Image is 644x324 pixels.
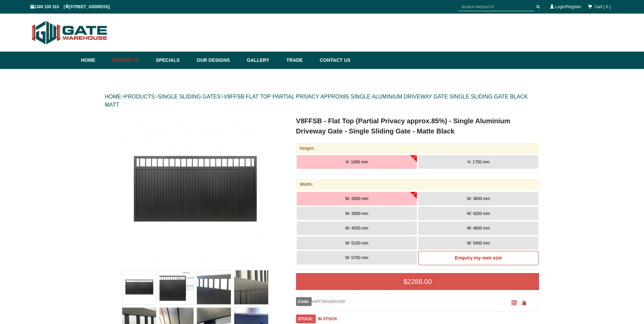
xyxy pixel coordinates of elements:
span: Code: [296,297,312,306]
span: H: 1450 mm [346,160,368,164]
div: V8FFSB14503300 [296,297,499,306]
img: V8FFSB - Flat Top (Partial Privacy approx.85%) - Single Aluminium Driveway Gate - Single Sliding ... [160,270,194,304]
img: V8FFSB - Flat Top (Partial Privacy approx.85%) - Single Aluminium Driveway Gate - Single Sliding ... [197,270,231,304]
img: V8FFSB - Flat Top (Partial Privacy approx.85%) - Single Aluminium Driveway Gate - Single Sliding ... [122,270,156,304]
span: W: 5100 mm [345,241,368,246]
a: V8FFSB - Flat Top (Partial Privacy approx.85%) - Single Aluminium Driveway Gate - Single Sliding ... [106,116,285,265]
a: Specials [152,52,193,69]
div: $ [296,273,539,290]
span: W: 3900 mm [345,211,368,216]
button: W: 3900 mm [297,207,417,220]
h1: V8FFSB - Flat Top (Partial Privacy approx.85%) - Single Aluminium Driveway Gate - Single Sliding ... [296,116,539,136]
button: W: 4500 mm [297,221,417,235]
button: H: 1700 mm [418,155,538,169]
a: SINGLE SLIDING GATES [158,94,221,100]
a: PRODUCTS [124,94,155,100]
button: W: 4200 mm [418,207,538,220]
span: W: 4500 mm [345,226,368,231]
span: W: 3600 mm [467,196,490,201]
span: Cart ( 0 ) [594,4,610,9]
a: HOME [105,94,121,100]
span: W: 3300 mm [345,196,368,201]
a: V8FFSB FLAT TOP PARTIAL PRIVACY APPROX85 SINGLE ALUMINIUM DRIVEWAY GATE SINGLE SLIDING GATE BLACK... [105,94,528,108]
a: Trade [283,52,316,69]
a: Login/Register [555,4,581,9]
a: Products [109,52,153,69]
a: Enquiry my own size [418,251,538,265]
span: W: 4200 mm [467,211,490,216]
a: Home [81,52,109,69]
div: Width: [296,179,539,190]
span: H: 1700 mm [467,160,490,164]
a: Gallery [243,52,283,69]
button: W: 3300 mm [297,192,417,205]
button: H: 1450 mm [297,155,417,169]
img: Gate Warehouse [30,17,109,48]
span: 2288.00 [407,278,432,285]
img: V8FFSB - Flat Top (Partial Privacy approx.85%) - Single Aluminium Driveway Gate - Single Sliding ... [234,270,268,304]
img: V8FFSB - Flat Top (Partial Privacy approx.85%) - Single Aluminium Driveway Gate - Single Sliding ... [121,116,270,265]
b: Enquiry my own size [455,255,502,260]
button: W: 5700 mm [297,251,417,265]
span: STOCK: [296,314,316,323]
div: Height: [296,143,539,154]
span: 1300 100 310 | [STREET_ADDRESS] [30,4,110,9]
span: W: 4800 mm [467,226,490,231]
a: Our Designs [193,52,243,69]
button: W: 5400 mm [418,236,538,250]
input: SEARCH PRODUCTS [458,3,534,11]
span: W: 5700 mm [345,255,368,260]
span: Click to copy the URL [521,301,526,306]
div: > > > [105,86,539,116]
button: W: 4800 mm [418,221,538,235]
a: Click to enlarge and scan to share. [512,301,517,306]
a: Contact Us [316,52,351,69]
span: W: 5400 mm [467,241,490,246]
b: IN STOCK [318,317,337,321]
button: W: 5100 mm [297,236,417,250]
button: W: 3600 mm [418,192,538,205]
